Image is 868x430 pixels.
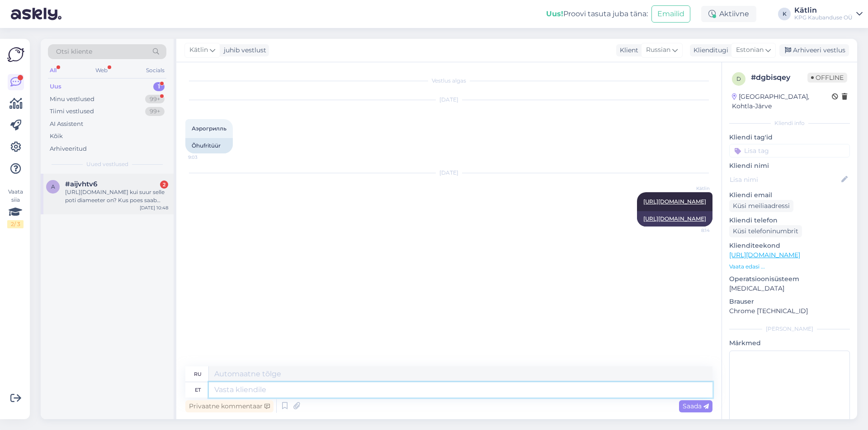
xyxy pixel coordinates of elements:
[643,215,706,222] a: [URL][DOMAIN_NAME]
[729,225,802,237] div: Küsi telefoninumbrit
[729,133,850,142] p: Kliendi tag'id
[50,132,63,141] div: Kõik
[736,45,764,55] span: Estonian
[729,284,850,293] p: [MEDICAL_DATA]
[140,204,168,211] div: [DATE] 10:48
[50,95,94,104] div: Minu vestlused
[145,95,165,104] div: 99+
[729,263,850,271] p: Vaata edasi ...
[50,107,94,116] div: Tiimi vestlused
[144,65,166,76] div: Socials
[729,200,793,212] div: Küsi meiliaadressi
[646,45,670,55] span: Russian
[729,274,850,284] p: Operatsioonisüsteem
[643,198,706,205] a: [URL][DOMAIN_NAME]
[188,154,222,161] span: 9:03
[185,77,712,85] div: Vestlus algas
[153,82,165,91] div: 1
[736,75,741,82] span: d
[50,82,61,91] div: Uus
[7,220,24,228] div: 2 / 3
[729,190,850,200] p: Kliendi email
[50,144,87,153] div: Arhiveeritud
[7,188,24,228] div: Vaata siia
[807,73,847,83] span: Offline
[729,325,850,333] div: [PERSON_NAME]
[651,5,690,23] button: Emailid
[676,185,710,192] span: Kätlin
[729,216,850,225] p: Kliendi telefon
[65,188,168,204] div: [URL][DOMAIN_NAME] kui suur selle poti diameeter on? Kus poes saab näidisega tutvuda?
[189,45,208,55] span: Kätlin
[192,125,226,132] span: Аэрогрилль
[794,7,863,21] a: KätlinKPG Kaubanduse OÜ
[185,400,274,412] div: Privaatne kommentaar
[690,46,728,55] div: Klienditugi
[546,9,648,19] div: Proovi tasuta juba täna:
[7,46,24,63] img: Askly Logo
[220,46,266,55] div: juhib vestlust
[94,65,109,76] div: Web
[65,180,97,188] span: #aijvhtv6
[779,44,849,56] div: Arhiveeri vestlus
[729,306,850,316] p: Chrome [TECHNICAL_ID]
[701,6,756,22] div: Aktiivne
[729,241,850,250] p: Klienditeekond
[729,251,800,259] a: [URL][DOMAIN_NAME]
[160,180,168,189] div: 2
[729,338,850,348] p: Märkmed
[56,47,92,56] span: Otsi kliente
[185,169,712,177] div: [DATE]
[730,175,840,185] input: Lisa nimi
[729,161,850,171] p: Kliendi nimi
[546,9,563,18] b: Uus!
[794,7,853,14] div: Kätlin
[185,96,712,104] div: [DATE]
[676,227,710,234] span: 8:14
[683,402,709,410] span: Saada
[194,366,202,382] div: ru
[778,8,791,20] div: K
[751,72,807,83] div: # dgbisqey
[729,297,850,306] p: Brauser
[48,65,58,76] div: All
[729,144,850,157] input: Lisa tag
[51,183,55,190] span: a
[86,160,128,168] span: Uued vestlused
[145,107,165,116] div: 99+
[616,46,638,55] div: Klient
[794,14,853,21] div: KPG Kaubanduse OÜ
[50,120,83,129] div: AI Assistent
[185,138,233,153] div: Õhufritüür
[729,119,850,127] div: Kliendi info
[195,382,201,398] div: et
[732,92,832,111] div: [GEOGRAPHIC_DATA], Kohtla-Järve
